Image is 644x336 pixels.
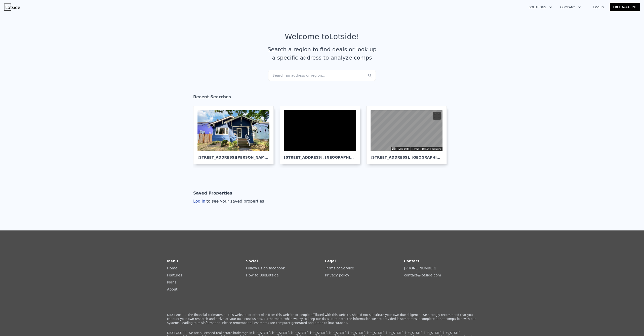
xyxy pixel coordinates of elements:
div: [STREET_ADDRESS] , [GEOGRAPHIC_DATA] [284,151,356,160]
div: Search an address or region... [268,70,376,81]
a: Home [167,266,177,270]
a: Terms of Service [325,266,354,270]
div: [STREET_ADDRESS][PERSON_NAME] , [PERSON_NAME] [197,151,269,160]
strong: Legal [325,259,336,263]
div: Main Display [284,110,356,151]
a: Follow us on facebook [246,266,285,270]
button: Solutions [525,3,556,12]
a: How to UseLotside [246,273,279,277]
span: to see your saved properties [205,199,264,204]
div: Main Display [371,110,442,151]
a: Privacy policy [325,273,349,277]
div: Log in [193,198,264,204]
a: Terms (opens in new tab) [412,148,419,150]
button: Map Data [398,147,409,151]
button: Keyboard shortcuts [392,148,395,150]
a: contact@lotside.com [404,273,441,277]
strong: Menu [167,259,178,263]
a: [PHONE_NUMBER] [404,266,436,270]
div: Welcome to Lotside ! [285,32,359,41]
strong: Contact [404,259,419,263]
p: DISCLAIMER: The financial estimates on this website, or otherwise from this website or people aff... [167,313,477,325]
button: Toggle fullscreen view [433,112,441,120]
div: Map [371,110,442,151]
a: Free Account [610,3,640,11]
img: Lotside [4,4,20,11]
a: Map [STREET_ADDRESS], [GEOGRAPHIC_DATA] [366,106,451,164]
a: Features [167,273,182,277]
a: Plans [167,280,176,284]
a: [STREET_ADDRESS][PERSON_NAME], [PERSON_NAME] [193,106,278,164]
a: Map [STREET_ADDRESS], [GEOGRAPHIC_DATA] [280,106,364,164]
div: Saved Properties [193,188,232,198]
a: About [167,287,177,291]
a: Report a problem [422,148,441,150]
div: Map [284,110,356,151]
button: Company [556,3,585,12]
div: Search a region to find deals or look up a specific address to analyze comps [266,45,378,62]
a: Log In [587,5,610,10]
img: Google [372,144,388,151]
div: Recent Searches [193,90,451,106]
a: Open this area in Google Maps (opens a new window) [372,144,388,151]
div: [STREET_ADDRESS] , [GEOGRAPHIC_DATA] [371,151,442,160]
strong: Social [246,259,258,263]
